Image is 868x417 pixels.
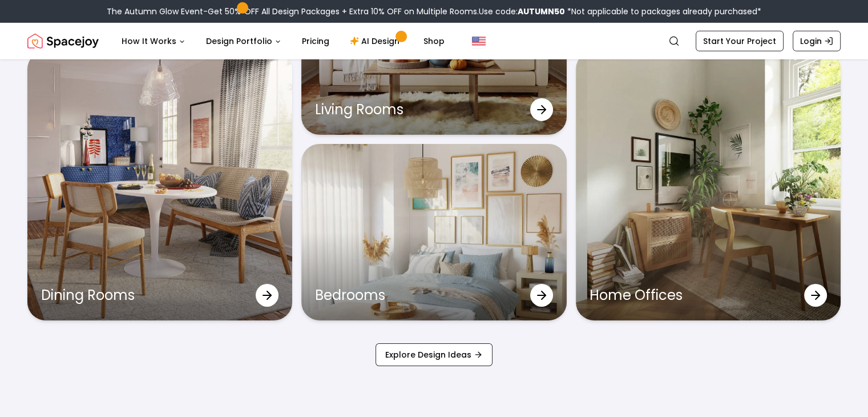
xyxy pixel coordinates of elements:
[27,23,841,59] nav: Global
[696,31,784,51] a: Start Your Project
[27,30,99,53] a: Spacejoy
[301,144,566,321] a: BedroomsBedrooms
[112,30,195,53] button: How It Works
[414,30,454,53] a: Shop
[472,34,486,48] img: United States
[479,6,565,17] span: Use code:
[27,30,99,53] img: Spacejoy Logo
[41,286,135,304] p: Dining Rooms
[341,30,412,53] a: AI Design
[576,51,841,320] a: Home OfficesHome Offices
[197,30,290,53] button: Design Portfolio
[565,6,761,17] span: *Not applicable to packages already purchased*
[376,343,492,366] a: Explore Design Ideas
[793,31,841,51] a: Login
[112,30,454,53] nav: Main
[315,286,385,304] p: Bedrooms
[590,286,683,304] p: Home Offices
[518,6,565,17] b: AUTUMN50
[293,30,338,53] a: Pricing
[27,51,292,320] a: Dining RoomsDining Rooms
[315,101,403,119] p: Living Rooms
[107,6,761,17] div: The Autumn Glow Event-Get 50% OFF All Design Packages + Extra 10% OFF on Multiple Rooms.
